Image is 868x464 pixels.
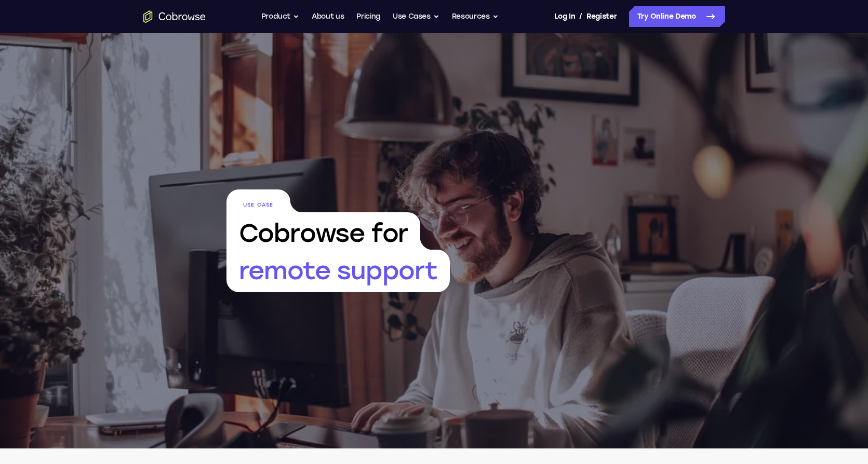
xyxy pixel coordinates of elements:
[554,6,575,27] a: Log In
[356,6,380,27] a: Pricing
[226,189,290,212] span: Use Case
[226,212,421,250] span: Cobrowse for
[629,6,725,27] a: Try Online Demo
[312,6,344,27] a: About us
[393,6,439,27] button: Use Cases
[143,10,206,23] a: Go to the home page
[226,250,450,292] span: remote support
[452,6,499,27] button: Resources
[261,6,300,27] button: Product
[579,10,582,23] span: /
[586,6,617,27] a: Register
